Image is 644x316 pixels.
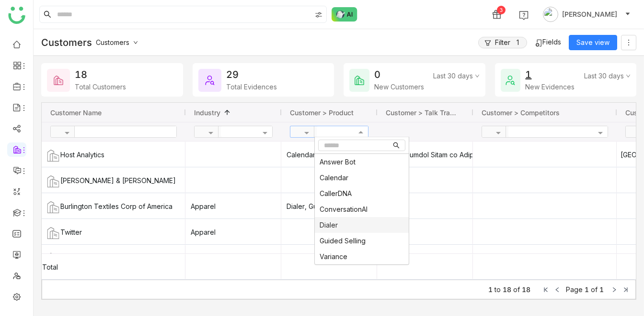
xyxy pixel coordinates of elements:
span: Last 30 days [584,72,624,80]
img: Alphabet [46,253,60,265]
div: CallerDNA, Dialer, Guided Selling [287,245,381,271]
span: Page [566,285,583,294]
div: Biotechnology [191,245,237,271]
span: CallerDNA [320,189,352,197]
span: 18 [522,285,530,294]
div: Calendar, CallerDNA, ConversationAI, Dialer, Guided Selling [287,142,381,167]
img: Twitter [46,227,60,239]
span: Fields [542,38,561,46]
div: Dialer, Guided Selling [287,194,381,219]
div: 0 [374,69,380,80]
div: Total Customers [75,83,126,91]
div: They got a 5% increase in sales revenue after adopting our product. [378,245,472,271]
span: Answer Bot [320,158,356,166]
span: ConversationAI [320,205,368,213]
button: Filter1 [478,37,527,48]
img: COLE, SCOTT & KISSANE [46,175,60,187]
img: help.svg [519,11,529,20]
img: fields.svg [535,39,542,47]
span: 1 [514,37,521,48]
span: 1 [599,285,604,294]
img: total-evidences.svg [204,75,216,86]
span: Dialer [320,221,338,229]
img: new-evidences.svg [505,75,516,86]
img: new-customers.svg [354,75,365,86]
div: 1 [525,69,531,80]
span: Calendar [320,174,348,182]
ng-dropdown-panel: Options List [314,137,409,265]
span: [PERSON_NAME] [562,9,617,20]
div: New Evidences [525,83,575,91]
span: Customer > Competitors [482,109,560,117]
button: Save view [569,35,617,50]
span: Last 30 days [433,72,473,80]
span: of [513,285,520,294]
span: Filter [495,37,510,48]
span: Industry [194,109,220,117]
div: 29 [226,69,239,80]
div: Apparel [191,194,216,219]
div: Total [42,254,185,280]
span: Variance [320,252,347,261]
span: of [591,285,598,294]
div: Loremipsumdol Sitam co Adipis Elitsedd Eiusmodtemp IncididunTutlaboreetd ma Aliquaen AdminimveniA... [378,142,472,167]
div: Alphabet [42,245,185,271]
span: Customers [96,38,129,46]
span: Guided Selling [320,237,366,245]
div: [PERSON_NAME] & [PERSON_NAME] [42,168,185,193]
span: 18 [503,285,511,294]
div: Twitter [42,219,185,245]
span: Customer > Product [290,109,354,117]
div: 18 [75,69,87,80]
div: Burlington Textiles Corp of America [42,194,185,219]
div: Total Evidences [226,83,277,91]
span: to [494,285,501,294]
div: 3 [497,6,506,14]
button: [PERSON_NAME] [541,7,632,22]
div: Host Analytics [42,142,185,167]
span: Customer Name [50,109,102,117]
img: Host Analytics [46,150,60,162]
img: Burlington Textiles Corp of America [46,201,60,213]
span: Customer > Talk Track [386,109,457,117]
gtmb-cell-renderer: Salesforce, Salesloft [482,245,607,271]
div: New Customers [374,83,424,91]
img: avatar [543,7,558,22]
span: Save view [576,37,609,48]
span: 1 [488,285,493,294]
h2: Customers [41,36,92,49]
img: search-type.svg [315,11,322,19]
img: logo [8,7,25,24]
img: ask-buddy-normal.svg [332,7,357,22]
span: 1 [585,285,589,294]
img: total-customers.svg [53,75,64,86]
div: Apparel [191,219,216,245]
